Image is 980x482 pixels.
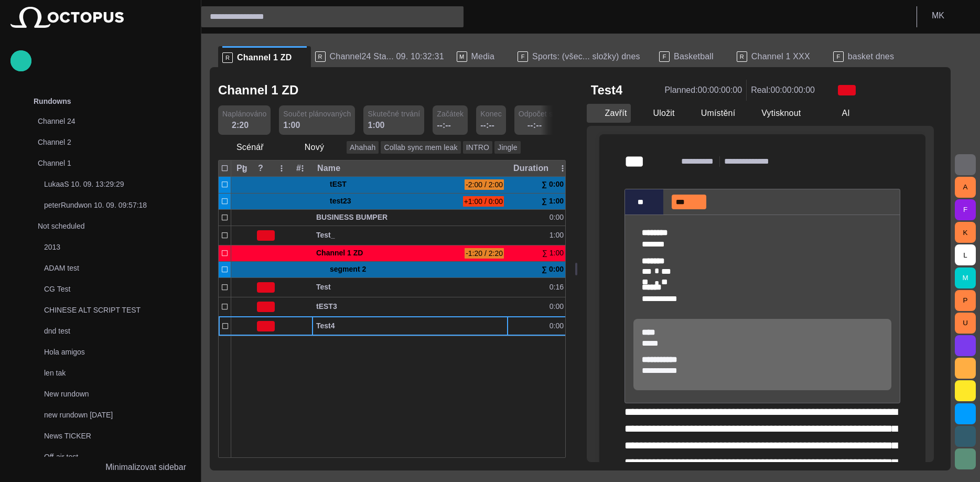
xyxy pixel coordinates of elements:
div: --:-- [437,119,451,132]
div: FBasketball [655,46,733,67]
div: ADAM test [23,259,190,280]
button: # column menu [295,161,310,176]
div: dnd test [23,322,190,342]
button: AI [823,104,854,123]
div: 2013 [23,238,190,259]
p: Planned: 00:00:00:00 [664,84,742,97]
p: F [518,51,528,62]
button: ? column menu [274,161,289,176]
div: CHINESE ALT SCRIPT TEST [23,301,190,322]
span: -1:20 / 2:20 [465,248,504,259]
button: MK [923,6,974,25]
div: ∑ 1:00 [542,248,568,258]
p: CHINESE ALT SCRIPT TEST [44,305,190,315]
p: News TICKER [44,431,190,441]
div: 0:00 [550,212,568,222]
p: new rundown [DATE] [44,410,190,420]
button: Pg column menu [236,161,251,176]
p: M [457,51,467,62]
div: Name [317,163,340,174]
div: 0:16 [550,282,568,292]
div: CG Test [23,280,190,301]
span: Konec [480,109,502,119]
div: News TICKER [23,426,190,447]
button: Duration column menu [555,161,570,176]
span: Test_ [316,230,504,240]
span: +1:00 / 0:00 [463,196,504,207]
button: INTRO [463,141,492,154]
button: K [955,222,976,243]
div: Duration [513,163,548,174]
div: LukaaS 10. 09. 13:29:29 [23,175,190,196]
span: test23 [330,194,459,209]
span: Basketball [674,51,714,62]
button: A [955,177,976,198]
div: 0:00 [550,321,568,331]
button: F [955,199,976,220]
div: Off-air test [23,447,190,468]
p: ADAM test [44,263,190,273]
button: Scénář [218,138,282,157]
div: Test4 [316,317,504,336]
div: 0:00 [550,302,568,312]
span: Channel 1 XXX [751,51,810,62]
img: Octopus News Room [10,7,124,28]
div: len tak [23,363,190,384]
button: Zavřít [587,104,631,123]
div: 1:00 [283,119,300,132]
button: Vytisknout [743,104,819,123]
span: Channel 1 ZD [316,249,363,257]
p: Channel 24 [38,116,169,126]
div: ? [258,163,263,174]
p: M K [932,9,944,22]
div: Channel 1 ZD [316,245,460,261]
span: BUSINESS BUMPER [316,212,504,222]
div: ∑ 0:00 [542,262,568,277]
div: --:-- [480,119,494,132]
span: Channel24 Sta... 09. 10:32:31 [330,51,444,62]
button: P [955,290,976,311]
div: Pg [236,163,247,174]
p: Not scheduled [38,221,169,231]
div: test23 [316,194,459,209]
div: MMedia [453,46,514,67]
div: Hola amigos [23,342,190,363]
p: F [659,51,670,62]
p: F [833,51,844,62]
button: Collab sync mem leak [381,141,460,154]
div: ∑ 0:00 [542,177,568,192]
span: Součet plánovaných [283,109,351,119]
div: RChannel24 Sta... 09. 10:32:31 [311,46,453,67]
p: New rundown [44,389,190,399]
span: Channel 1 ZD [237,52,292,63]
h2: Channel 1 ZD [218,83,298,98]
p: Minimalizovat sidebar [105,461,186,474]
button: Ahahah [347,141,379,154]
p: R [315,51,326,62]
p: LukaaS 10. 09. 13:29:29 [44,179,190,189]
div: # [296,163,301,174]
p: Rundowns [34,96,71,106]
span: Odpočet scénáře [519,109,576,119]
div: 1:00 [550,230,568,240]
div: FSports: (všec... složky) dnes [513,46,655,67]
p: R [222,52,233,63]
div: New rundown [23,384,190,405]
span: Media [471,51,495,62]
span: segment 2 [330,262,504,277]
p: Real: 00:00:00:00 [751,84,815,97]
p: Off-air test [44,452,190,462]
button: Uložit [635,104,679,123]
button: Nový [286,138,342,157]
p: 2013 [44,242,190,252]
p: len tak [44,368,190,378]
div: 1:00 [368,119,384,132]
ul: main menu [10,91,190,457]
span: Sports: (všec... složky) dnes [532,51,640,62]
div: RChannel 1 ZD [218,46,311,67]
button: M [955,267,976,288]
button: Umístění [683,104,739,123]
span: Naplánováno [222,109,266,119]
span: Skutečné trvání [368,109,420,119]
div: BUSINESS BUMPER [316,210,504,226]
